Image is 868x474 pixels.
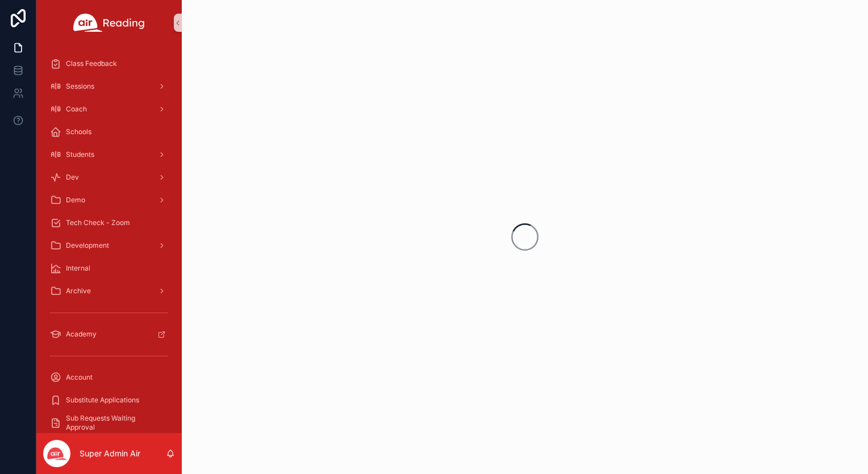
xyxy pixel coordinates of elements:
a: Sub Requests Waiting Approval [43,413,175,433]
a: Sessions [43,76,175,97]
a: Dev [43,167,175,188]
span: Class Feedback [66,59,117,68]
span: Dev [66,173,79,182]
a: Development [43,235,175,256]
span: Demo [66,196,85,205]
span: Academy [66,330,97,339]
img: App logo [73,14,145,32]
a: Schools [43,122,175,142]
span: Internal [66,264,90,273]
a: Internal [43,258,175,278]
a: Archive [43,281,175,301]
a: Demo [43,190,175,210]
span: Substitute Applications [66,396,139,405]
a: Students [43,144,175,165]
span: Sessions [66,82,94,91]
span: Archive [66,286,91,296]
a: Coach [43,99,175,119]
span: Students [66,150,94,159]
span: Development [66,241,109,250]
span: Account [66,373,93,382]
a: Class Feedback [43,53,175,74]
span: Schools [66,127,91,136]
a: Tech Check - Zoom [43,213,175,233]
a: Account [43,367,175,388]
p: Super Admin Air [80,448,140,459]
span: Coach [66,105,87,114]
a: Academy [43,324,175,344]
div: scrollable content [36,45,182,433]
span: Sub Requests Waiting Approval [66,414,164,432]
a: Substitute Applications [43,390,175,410]
span: Tech Check - Zoom [66,218,130,227]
